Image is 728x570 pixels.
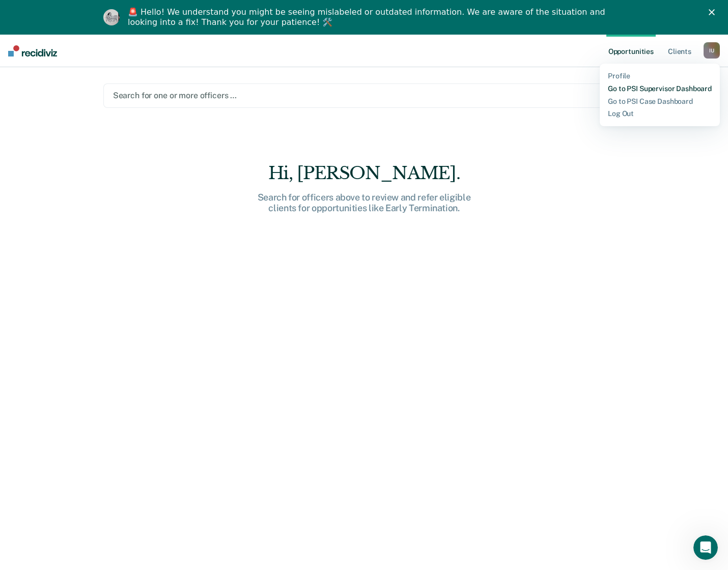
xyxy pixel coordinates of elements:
[8,45,57,56] img: Recidiviz
[201,163,527,184] div: Hi, [PERSON_NAME].
[693,535,718,560] iframe: Intercom live chat
[704,42,720,59] button: IU
[606,35,656,67] a: Opportunities
[103,9,120,25] img: Profile image for Kim
[666,35,693,67] a: Clients
[709,9,719,15] div: Close
[201,192,527,214] div: Search for officers above to review and refer eligible clients for opportunities like Early Termi...
[608,97,712,106] a: Go to PSI Case Dashboard
[704,42,720,59] div: I U
[608,72,712,80] a: Profile
[608,84,712,93] a: Go to PSI Supervisor Dashboard
[608,109,712,118] a: Log Out
[128,7,608,27] div: 🚨 Hello! We understand you might be seeing mislabeled or outdated information. We are aware of th...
